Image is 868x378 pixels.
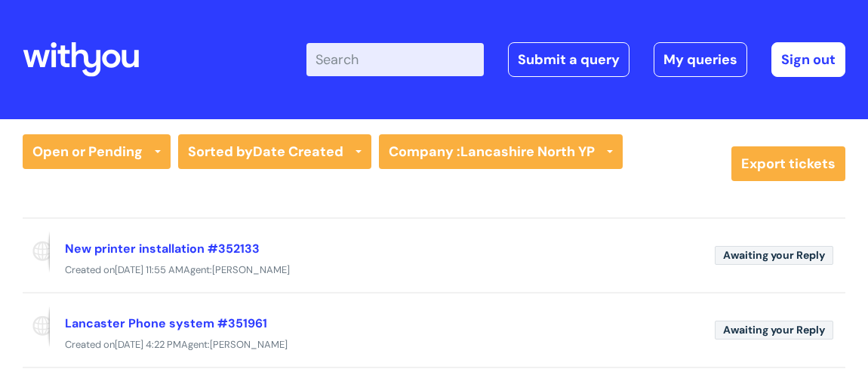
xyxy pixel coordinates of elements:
[23,306,50,348] span: Reported via portal
[178,134,371,169] a: Sorted byDate Created
[23,336,845,355] div: Created on Agent:
[654,42,747,77] a: My queries
[460,143,595,161] strong: Lancashire North YP
[65,315,267,331] a: Lancaster Phone system #351961
[306,43,484,76] input: Search
[508,42,629,77] a: Submit a query
[306,42,845,77] div: | -
[23,261,845,280] div: Created on Agent:
[115,338,181,351] span: [DATE] 4:22 PM
[771,42,845,77] a: Sign out
[715,246,833,265] span: Awaiting your Reply
[715,321,833,340] span: Awaiting your Reply
[210,338,288,351] span: [PERSON_NAME]
[379,134,623,169] a: Company :Lancashire North YP
[23,134,171,169] a: Open or Pending
[65,241,260,257] a: New printer installation #352133
[23,231,50,273] span: Reported via portal
[212,263,290,276] span: [PERSON_NAME]
[115,263,183,276] span: [DATE] 11:55 AM
[731,146,845,181] a: Export tickets
[253,143,343,161] b: Date Created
